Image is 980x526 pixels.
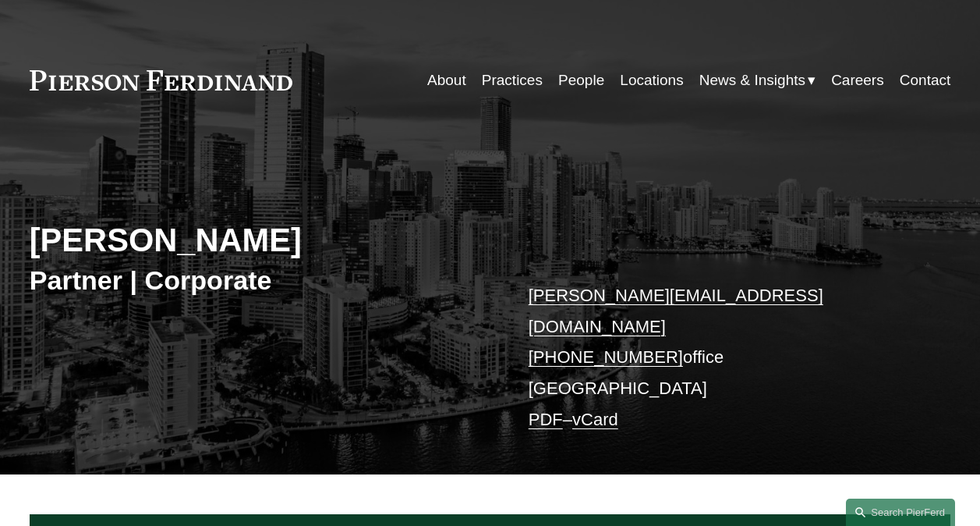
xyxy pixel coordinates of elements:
h3: Partner | Corporate [30,264,490,297]
a: Practices [482,66,543,95]
a: vCard [572,410,618,429]
p: office [GEOGRAPHIC_DATA] – [529,280,912,435]
a: People [558,66,604,95]
a: PDF [529,410,563,429]
h2: [PERSON_NAME] [30,221,490,260]
a: [PERSON_NAME][EMAIL_ADDRESS][DOMAIN_NAME] [529,286,823,336]
a: Careers [831,66,884,95]
a: Search this site [846,499,955,526]
a: [PHONE_NUMBER] [529,347,683,367]
a: Locations [620,66,683,95]
a: About [427,66,466,95]
a: Contact [900,66,950,95]
span: News & Insights [699,67,805,94]
a: folder dropdown [699,66,815,95]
